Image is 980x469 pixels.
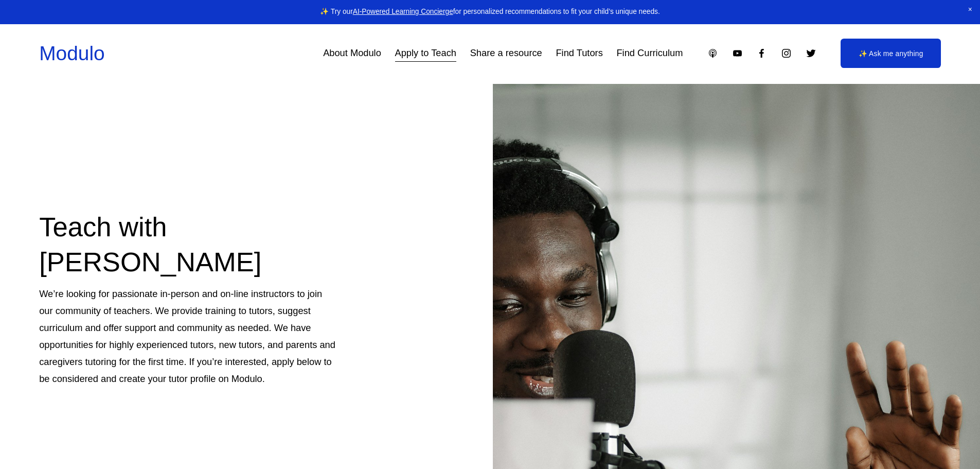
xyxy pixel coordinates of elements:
[841,39,941,68] a: ✨ Ask me anything
[39,286,336,388] p: We’re looking for passionate in-person and on-line instructors to join our community of teachers....
[39,42,104,64] a: Modulo
[806,48,816,59] a: Twitter
[781,48,792,59] a: Instagram
[732,48,743,59] a: YouTube
[707,48,718,59] a: Apple Podcasts
[756,48,767,59] a: Facebook
[353,8,453,15] a: AI-Powered Learning Concierge
[39,210,336,281] h2: Teach with [PERSON_NAME]
[395,44,456,63] a: Apply to Teach
[616,44,683,63] a: Find Curriculum
[323,44,381,63] a: About Modulo
[470,44,542,63] a: Share a resource
[556,44,602,63] a: Find Tutors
